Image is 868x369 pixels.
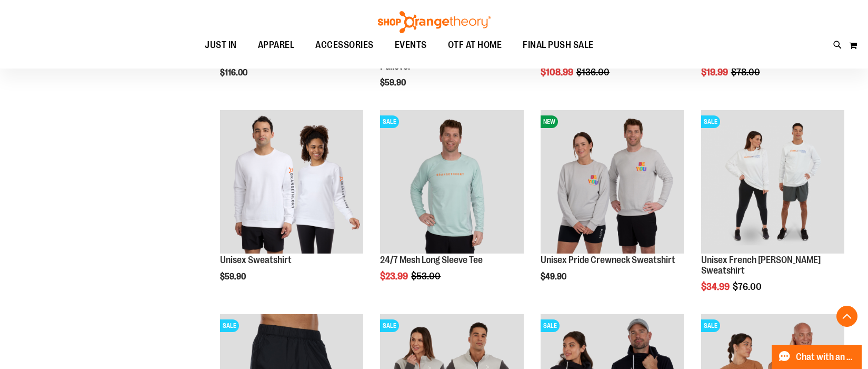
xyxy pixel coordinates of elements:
[541,115,558,128] span: NEW
[380,110,523,254] img: Main Image of 1457095
[541,255,675,265] a: Unisex Pride Crewneck Sweatshirt
[701,115,720,128] span: SALE
[796,352,855,362] span: Chat with an Expert
[836,306,857,327] button: Back To Top
[512,33,604,57] a: FINAL PUSH SALE
[541,110,684,255] a: Unisex Pride Crewneck SweatshirtNEW
[731,67,762,77] span: $78.00
[541,67,575,77] span: $108.99
[576,67,611,77] span: $136.00
[376,11,492,33] img: Shop Orangetheory
[701,110,844,255] a: Unisex French Terry Crewneck Sweatshirt primary imageSALE
[380,51,505,72] a: Unisex Performance Quarter Zip Pullover
[437,33,513,57] a: OTF AT HOME
[220,68,249,77] span: $116.00
[701,110,844,254] img: Unisex French Terry Crewneck Sweatshirt primary image
[541,110,684,254] img: Unisex Pride Crewneck Sweatshirt
[380,271,410,281] span: $23.99
[305,33,384,57] a: ACCESSORIES
[220,272,247,281] span: $59.90
[380,319,399,332] span: SALE
[380,115,399,128] span: SALE
[258,33,295,57] span: APPAREL
[541,319,560,332] span: SALE
[448,33,502,57] span: OTF AT HOME
[220,110,363,254] img: Unisex Sweatshirt
[541,272,568,281] span: $49.90
[194,33,247,57] a: JUST IN
[315,33,374,57] span: ACCESSORIES
[380,78,407,88] span: $59.90
[247,33,305,57] a: APPAREL
[384,33,437,57] a: EVENTS
[701,67,730,77] span: $19.99
[733,281,763,292] span: $76.00
[375,105,528,308] div: product
[696,105,850,319] div: product
[772,345,862,369] button: Chat with an Expert
[701,255,821,276] a: Unisex French [PERSON_NAME] Sweatshirt
[220,110,363,255] a: Unisex Sweatshirt
[220,319,239,332] span: SALE
[411,271,442,281] span: $53.00
[701,319,720,332] span: SALE
[380,255,483,265] a: 24/7 Mesh Long Sleeve Tee
[523,33,594,57] span: FINAL PUSH SALE
[220,255,292,265] a: Unisex Sweatshirt
[380,110,523,255] a: Main Image of 1457095SALE
[215,105,368,308] div: product
[701,281,731,292] span: $34.99
[535,105,689,308] div: product
[205,33,237,57] span: JUST IN
[395,33,427,57] span: EVENTS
